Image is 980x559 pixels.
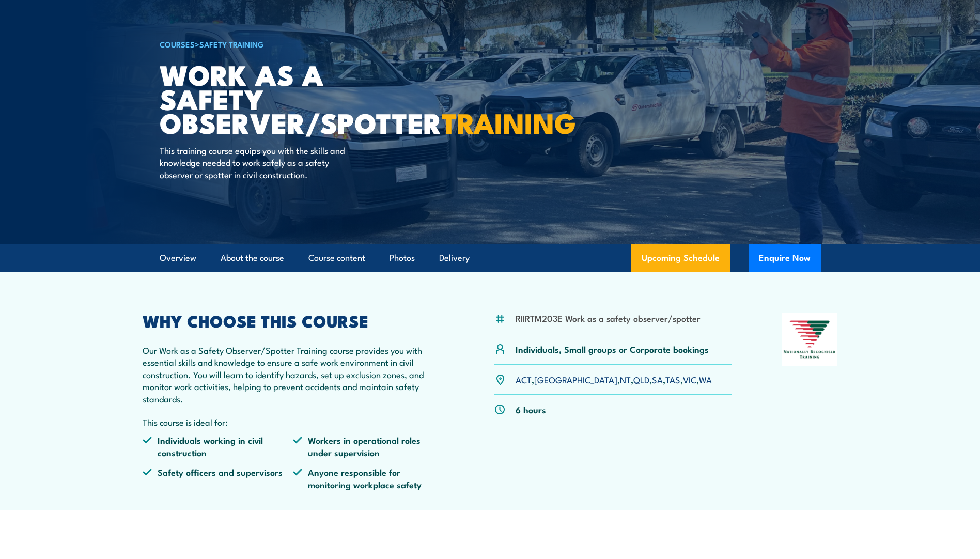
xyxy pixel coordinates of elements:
a: VIC [683,373,696,385]
a: SA [652,373,663,385]
a: COURSES [160,38,195,50]
a: Upcoming Schedule [631,244,730,272]
img: Nationally Recognised Training logo. [782,313,838,366]
a: Safety Training [199,38,264,50]
a: About the course [221,244,284,272]
li: Anyone responsible for monitoring workplace safety [293,466,444,490]
a: Overview [160,244,196,272]
a: WA [699,373,712,385]
p: This training course equips you with the skills and knowledge needed to work safely as a safety o... [160,144,348,180]
h1: Work as a Safety Observer/Spotter [160,62,415,134]
p: Individuals, Small groups or Corporate bookings [516,343,709,355]
li: Individuals working in civil construction [143,434,293,458]
a: TAS [665,373,680,385]
p: 6 hours [516,403,546,415]
li: RIIRTM203E Work as a safety observer/spotter [516,312,701,324]
a: Photos [390,244,415,272]
a: ACT [516,373,532,385]
a: Delivery [439,244,470,272]
li: Safety officers and supervisors [143,466,293,490]
strong: TRAINING [442,100,576,143]
p: , , , , , , , [516,374,712,385]
a: Course content [308,244,365,272]
h6: > [160,38,415,50]
button: Enquire Now [749,244,821,272]
a: [GEOGRAPHIC_DATA] [534,373,617,385]
p: Our Work as a Safety Observer/Spotter Training course provides you with essential skills and know... [143,344,444,405]
h2: WHY CHOOSE THIS COURSE [143,313,444,328]
a: NT [620,373,631,385]
a: QLD [633,373,649,385]
li: Workers in operational roles under supervision [293,434,444,458]
p: This course is ideal for: [143,416,444,428]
